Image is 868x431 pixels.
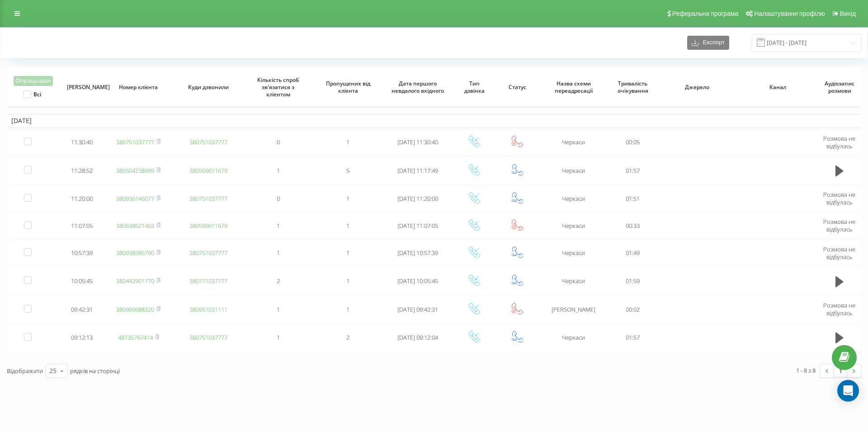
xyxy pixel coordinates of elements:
span: Аудіозапис розмови [825,80,855,94]
span: 1 [277,333,280,341]
td: Черкаси [539,268,609,295]
a: 380951031111 [189,305,227,313]
span: 1 [346,194,349,203]
td: Черкаси [539,240,609,265]
button: Експорт [687,36,729,50]
span: [DATE] 10:05:45 [397,277,438,285]
td: 11:07:05 [61,213,104,238]
a: 380938985790 [116,249,154,257]
span: 0 [277,138,280,146]
span: Куди дзвонили [181,84,236,91]
span: Джерело [665,84,729,91]
a: 380638621403 [116,222,154,230]
div: Open Intercom Messenger [837,380,859,402]
span: [DATE] 11:07:05 [397,222,438,230]
span: Налаштування профілю [754,10,825,17]
span: [DATE] 09:42:31 [397,305,438,313]
a: 380751037777 [116,138,154,146]
a: 380751037777 [189,333,227,341]
td: Черкаси [539,324,609,351]
span: 0 [277,194,280,203]
span: Тип дзвінка [459,80,490,94]
span: [DATE] 10:57:39 [397,249,438,257]
span: [DATE] 11:30:40 [397,138,438,146]
span: 1 [277,222,280,230]
td: 11:30:40 [61,130,104,155]
div: 25 [49,366,57,375]
span: Відображати [7,367,43,375]
span: 1 [277,305,280,313]
a: 380751037777 [189,249,227,257]
span: Розмова не відбулась [823,218,855,233]
a: 1 [834,365,847,377]
span: 1 [346,277,349,285]
td: Черкаси [539,213,609,238]
td: 00:02 [609,297,657,322]
a: 380442901770 [116,277,154,285]
a: 380509611679 [189,222,227,230]
span: Розмова не відбулась [823,301,855,317]
span: Пропущених від клієнта [321,80,375,94]
td: 01:49 [609,240,657,265]
span: Тривалість очікування [615,80,651,94]
a: 380751037777 [189,138,227,146]
label: Всі [24,90,41,98]
td: 11:20:00 [61,186,104,211]
span: 1 [277,249,280,257]
span: 2 [277,277,280,285]
a: 380771037777 [189,277,227,285]
td: 09:12:13 [61,324,104,351]
span: Вихід [840,10,856,17]
td: Черкаси [539,130,609,155]
td: 01:59 [609,268,657,295]
span: Розмова не відбулась [823,245,855,261]
a: 380509611679 [189,166,227,175]
div: 1 - 8 з 8 [796,366,816,375]
td: Черкаси [539,157,609,184]
td: 00:33 [609,213,657,238]
span: [DATE] 09:12:04 [397,333,438,341]
span: 1 [346,138,349,146]
td: [DATE] [7,114,861,128]
td: 01:51 [609,186,657,211]
span: Номер клієнта [111,84,166,91]
td: 10:05:45 [61,268,104,295]
span: Статус [502,84,533,91]
a: 48735767414 [118,333,153,341]
span: 2 [346,333,349,341]
span: Назва схеми переадресації [546,80,601,94]
span: Канал [745,84,810,91]
span: рядків на сторінці [70,367,120,375]
a: 380936146077 [116,194,154,203]
td: 11:28:52 [61,157,104,184]
span: [DATE] 11:20:00 [397,194,438,203]
td: 09:42:31 [61,297,104,322]
a: 380751037777 [189,194,227,203]
td: 10:57:39 [61,240,104,265]
td: 01:57 [609,157,657,184]
span: 5 [346,166,349,175]
span: 1 [346,249,349,257]
span: 1 [277,166,280,175]
a: 380969688320 [116,305,154,313]
span: 1 [346,222,349,230]
span: Розмова не відбулась [823,190,855,206]
td: Черкаси [539,186,609,211]
td: 00:05 [609,130,657,155]
span: Реферальна програма [672,10,739,17]
td: 01:57 [609,324,657,351]
span: 1 [346,305,349,313]
a: 380504238999 [116,166,154,175]
span: [PERSON_NAME] [67,84,98,91]
span: Експорт [698,39,725,46]
span: Кількість спроб зв'язатися з клієнтом [251,76,306,98]
span: [DATE] 11:17:49 [397,166,438,175]
span: Дата першого невдалого вхідного [391,80,445,94]
span: Розмова не відбулась [823,134,855,150]
td: [PERSON_NAME] [539,297,609,322]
